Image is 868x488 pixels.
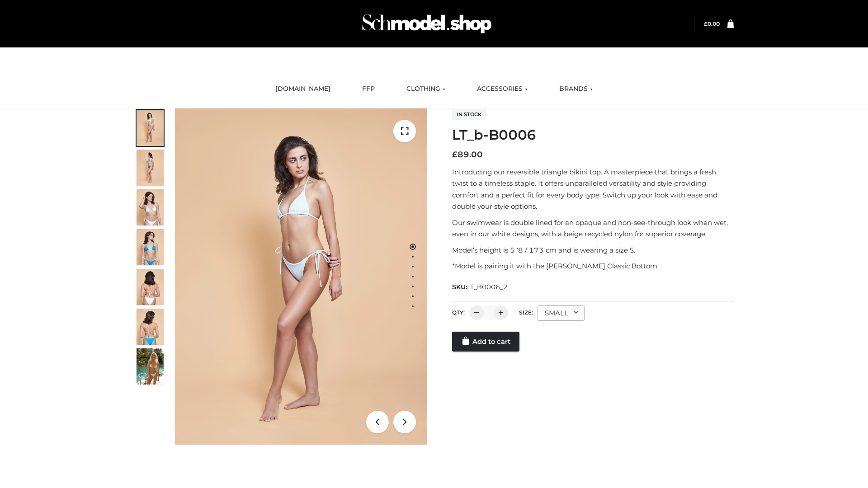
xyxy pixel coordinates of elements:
[538,305,585,321] div: SMALL
[452,309,465,316] label: QTY:
[452,217,734,240] p: Our swimwear is double lined for an opaque and non-see-through look when wet, even in our white d...
[704,20,720,27] bdi: 0.00
[519,309,533,316] label: Size:
[452,166,734,212] p: Introducing our reversible triangle bikini top. A masterpiece that brings a fresh twist to a time...
[137,110,164,146] img: ArielClassicBikiniTop_CloudNine_AzureSky_OW114ECO_1-scaled.jpg
[137,309,164,345] img: ArielClassicBikiniTop_CloudNine_AzureSky_OW114ECO_8-scaled.jpg
[452,282,509,292] span: SKU:
[175,108,427,445] img: LT_b-B0006
[452,127,734,143] h1: LT_b-B0006
[452,150,458,160] span: £
[452,109,486,120] span: In stock
[355,79,382,99] a: FFP
[137,150,164,186] img: ArielClassicBikiniTop_CloudNine_AzureSky_OW114ECO_2-scaled.jpg
[704,20,720,27] a: £0.00
[269,79,337,99] a: [DOMAIN_NAME]
[470,79,534,99] a: ACCESSORIES
[359,6,495,42] img: Schmodel Admin 964
[137,348,164,385] img: Arieltop_CloudNine_AzureSky2.jpg
[452,150,483,160] bdi: 89.00
[137,189,164,225] img: ArielClassicBikiniTop_CloudNine_AzureSky_OW114ECO_3-scaled.jpg
[452,332,519,352] a: Add to cart
[137,229,164,265] img: ArielClassicBikiniTop_CloudNine_AzureSky_OW114ECO_4-scaled.jpg
[137,269,164,305] img: ArielClassicBikiniTop_CloudNine_AzureSky_OW114ECO_7-scaled.jpg
[400,79,452,99] a: CLOTHING
[452,260,734,272] p: *Model is pairing it with the [PERSON_NAME] Classic Bottom
[552,79,599,99] a: BRANDS
[452,244,734,256] p: Model’s height is 5 ‘8 / 173 cm and is wearing a size S.
[467,283,508,291] span: LT_B0006_2
[704,20,708,27] span: £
